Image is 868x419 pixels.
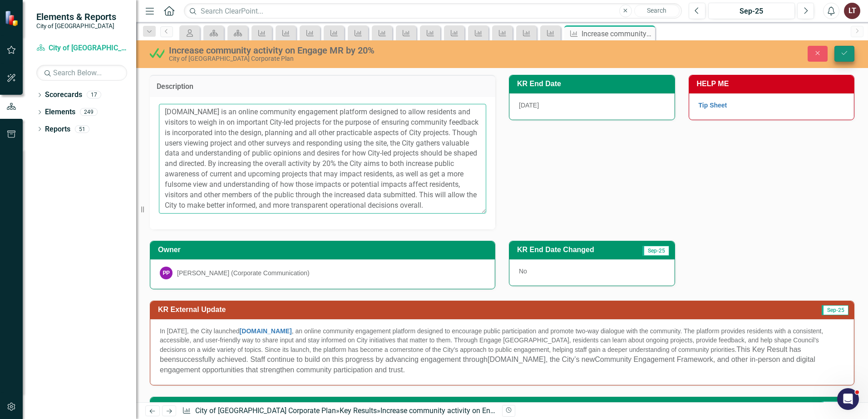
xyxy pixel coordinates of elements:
span: No [519,268,527,275]
div: Increase community activity on Engage MR by 20% [380,406,544,415]
span: Community Engagement Framework [595,356,713,363]
small: City of [GEOGRAPHIC_DATA] [36,22,116,29]
span: [DATE] [519,102,539,109]
a: Scorecards [45,90,82,100]
h3: HELP ME [697,80,850,88]
a: City of [GEOGRAPHIC_DATA] Corporate Plan [36,43,127,54]
button: LT [844,3,860,19]
a: Reports [45,124,70,135]
a: Tip Sheet [699,102,727,109]
span: , the City’s new [546,356,595,363]
h3: Description [157,83,488,91]
div: 249 [80,108,98,116]
iframe: Intercom live chat [837,388,859,410]
h3: KR Internal Update [158,402,644,410]
span: Sep-25 [822,305,848,315]
h3: KR End Date Changed [517,246,630,254]
h3: KR End Date [517,80,670,88]
a: City of [GEOGRAPHIC_DATA] Corporate Plan [195,406,336,415]
a: Elements [45,107,75,117]
p: In [DATE], the City launched , an online community engagement platform designed to encourage publ... [160,326,844,376]
span: [DOMAIN_NAME] [488,356,546,363]
a: [DOMAIN_NAME] [240,327,292,335]
div: 17 [87,91,101,99]
span: Sep-25 [642,246,669,256]
span: Search [647,7,666,14]
div: Increase community activity on Engage MR by 20% [169,45,545,55]
div: City of [GEOGRAPHIC_DATA] Corporate Plan [169,55,545,62]
h3: KR External Update [158,306,649,314]
span: Elements & Reports [36,11,116,22]
span: successfully achieved [176,356,247,363]
div: [PERSON_NAME] (Corporate Communication) [177,268,310,278]
input: Search ClearPoint... [184,3,682,19]
div: 51 [75,125,89,133]
div: PP [160,267,173,279]
h3: Owner [158,246,490,254]
div: Increase community activity on Engage MR by 20% [582,28,653,39]
div: Sep-25 [711,6,792,17]
input: Search Below... [36,65,127,81]
span: Sep-25 [822,401,848,411]
textarea: [DOMAIN_NAME] is an online community engagement platform designed to allow residents and visitors... [159,104,486,214]
img: Met [150,46,164,60]
img: ClearPoint Strategy [5,10,20,26]
button: Sep-25 [708,3,795,19]
button: Search [634,5,680,17]
span: . Staff continue to build on this progress by advancing engagement through [246,356,488,363]
div: » » [182,406,495,416]
a: Key Results [340,406,377,415]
